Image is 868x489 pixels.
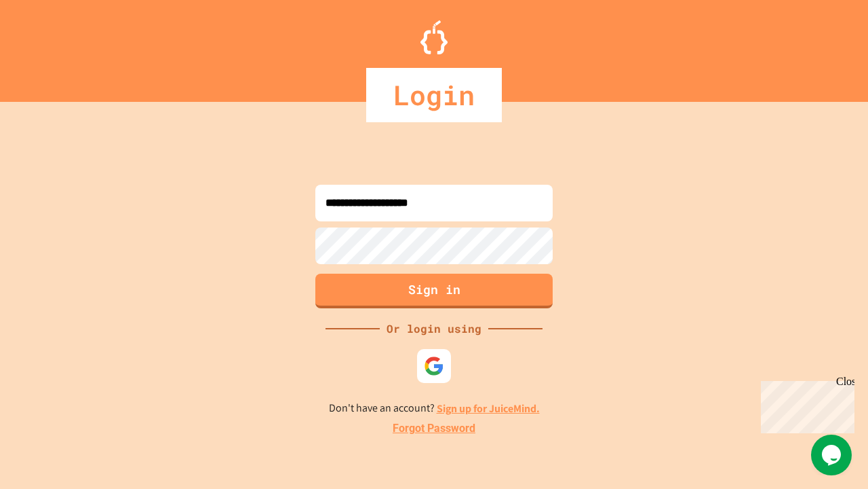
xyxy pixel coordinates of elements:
[329,400,540,417] p: Don't have an account?
[424,356,444,376] img: google-icon.svg
[437,401,540,416] a: Sign up for JuiceMind.
[811,435,854,475] iframe: chat widget
[755,376,854,433] iframe: chat widget
[420,20,448,54] img: Logo.svg
[315,274,553,308] button: Sign in
[366,68,502,122] div: Login
[380,321,488,337] div: Or login using
[393,420,475,437] a: Forgot Password
[5,5,94,86] div: Chat with us now!Close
